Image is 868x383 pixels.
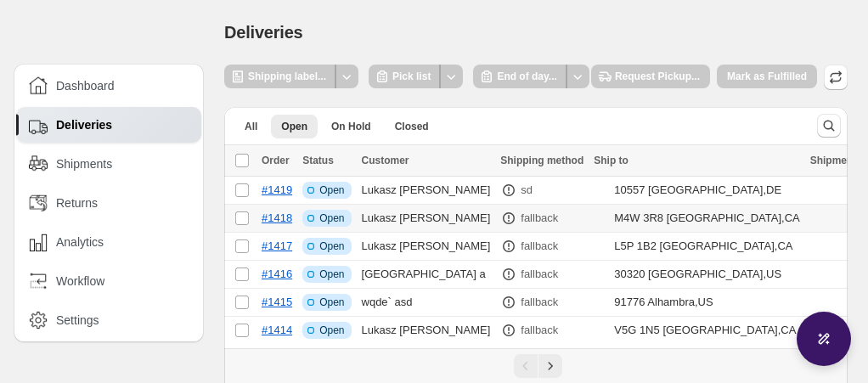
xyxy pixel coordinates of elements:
[281,120,307,133] span: Open
[362,155,409,166] span: Customer
[521,322,558,339] p: fallback
[262,155,290,166] span: Order
[56,116,112,133] span: Deliveries
[224,348,848,383] nav: Pagination
[224,23,303,42] span: Deliveries
[521,266,558,283] p: fallback
[395,120,429,133] span: Closed
[357,177,496,205] td: Lukasz [PERSON_NAME]
[357,317,496,345] td: Lukasz [PERSON_NAME]
[817,114,841,138] button: Search and filter results
[262,211,292,224] a: #1418
[614,322,796,339] div: V5G 1N5 [GEOGRAPHIC_DATA] , CA
[262,296,292,308] a: #1415
[262,268,292,280] a: #1416
[331,120,371,133] span: On Hold
[510,317,568,344] button: fallback
[521,182,533,199] p: sd
[319,324,344,337] span: Open
[56,77,115,94] span: Dashboard
[810,155,857,166] span: Shipment
[319,239,344,253] span: Open
[357,233,496,261] td: Lukasz [PERSON_NAME]
[262,324,292,336] a: #1414
[319,183,344,197] span: Open
[510,233,568,260] button: fallback
[538,354,562,378] button: Next
[500,155,583,166] span: Shipping method
[614,294,713,311] div: 91776 Alhambra , US
[614,238,792,255] div: L5P 1B2 [GEOGRAPHIC_DATA] , CA
[56,155,112,172] span: Shipments
[319,268,344,281] span: Open
[357,289,496,317] td: wqde` asd
[510,177,543,204] button: sd
[614,182,781,199] div: 10557 [GEOGRAPHIC_DATA] , DE
[521,210,558,227] p: fallback
[521,238,558,255] p: fallback
[262,183,292,196] a: #1419
[319,211,344,225] span: Open
[56,234,104,251] span: Analytics
[614,266,781,283] div: 30320 [GEOGRAPHIC_DATA] , US
[357,261,496,289] td: [GEOGRAPHIC_DATA] a
[245,120,257,133] span: All
[319,296,344,309] span: Open
[357,205,496,233] td: Lukasz [PERSON_NAME]
[56,194,98,211] span: Returns
[510,205,568,232] button: fallback
[302,155,334,166] span: Status
[510,289,568,316] button: fallback
[614,210,799,227] div: M4W 3R8 [GEOGRAPHIC_DATA] , CA
[510,261,568,288] button: fallback
[56,273,104,290] span: Workflow
[521,294,558,311] p: fallback
[594,155,628,166] span: Ship to
[262,239,292,252] a: #1417
[56,312,99,329] span: Settings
